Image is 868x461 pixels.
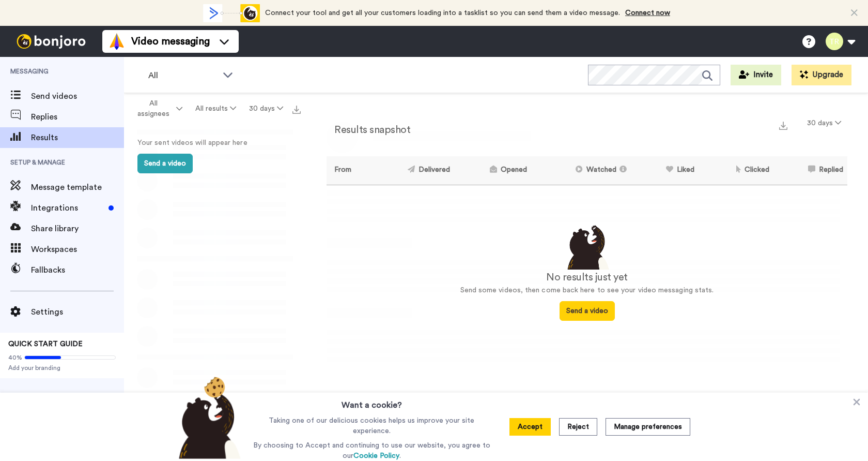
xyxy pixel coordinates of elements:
[31,90,124,102] span: Send videos
[561,222,613,270] img: results-emptystates.png
[31,131,124,144] span: Results
[353,452,399,459] a: Cookie Policy
[203,4,260,22] div: animation
[560,307,615,315] a: Send a video
[31,243,124,256] span: Workspaces
[148,69,218,82] span: All
[137,138,292,148] p: Your sent videos will appear here
[31,306,124,318] span: Settings
[31,222,124,235] span: Share library
[8,340,83,348] span: QUICK START GUIDE
[327,270,847,285] div: No results just yet
[531,156,634,185] th: Watched
[31,202,104,214] span: Integrations
[731,65,781,85] button: Invite
[776,117,791,132] button: Export a summary of each team member’s results that match this filter now.
[779,122,787,130] img: export.svg
[699,156,773,185] th: Clicked
[169,376,246,459] img: bear-with-cookie.png
[31,111,124,123] span: Replies
[251,415,493,436] p: Taking one of our delicious cookies helps us improve your site experience.
[137,154,193,173] button: Send a video
[8,353,22,362] span: 40%
[126,94,189,123] button: All assignees
[327,156,369,185] th: From
[801,114,847,132] button: 30 days
[265,9,620,17] span: Connect your tool and get all your customers loading into a tasklist so you can send them a video...
[327,124,410,136] h2: Results snapshot
[12,34,90,49] img: bj-logo-header-white.svg
[251,440,493,461] p: By choosing to Accept and continuing to use our website, you agree to our .
[132,98,174,119] span: All assignees
[292,106,301,114] img: export.svg
[31,181,124,194] span: Message template
[634,156,699,185] th: Liked
[560,301,615,321] button: Send a video
[131,34,210,49] span: Video messaging
[625,9,670,17] a: Connect now
[242,99,289,118] button: 30 days
[454,156,531,185] th: Opened
[8,364,116,372] span: Add your branding
[342,393,402,411] h3: Want a cookie?
[773,156,847,185] th: Replied
[509,418,551,436] button: Accept
[327,285,847,296] p: Send some videos, then come back here to see your video messaging stats.
[559,418,597,436] button: Reject
[289,101,304,116] button: Export all results that match these filters now.
[109,33,125,50] img: vm-color.svg
[369,156,454,185] th: Delivered
[189,99,243,118] button: All results
[792,65,851,85] button: Upgrade
[606,418,690,436] button: Manage preferences
[31,264,124,276] span: Fallbacks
